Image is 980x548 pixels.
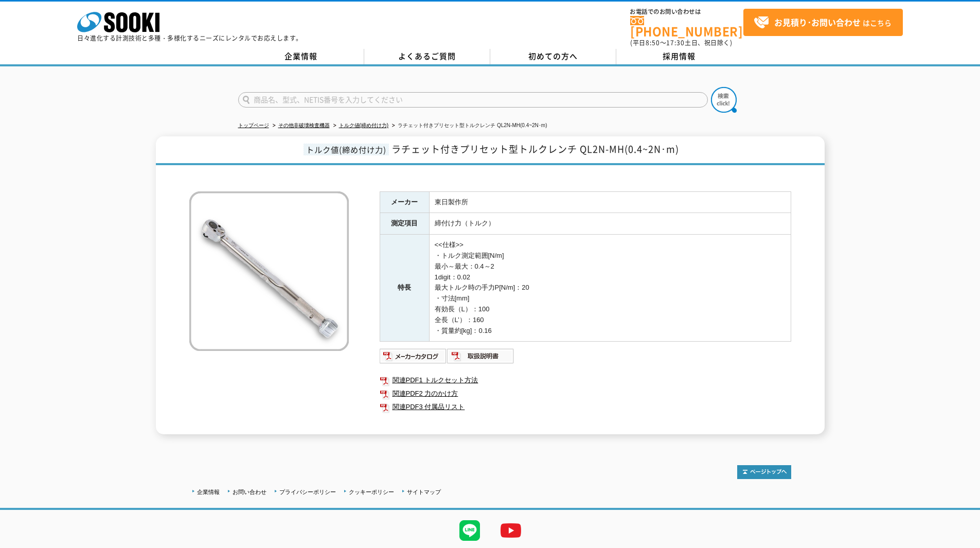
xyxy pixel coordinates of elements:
a: その他非破壊検査機器 [278,122,330,128]
a: 取扱説明書 [447,355,514,363]
span: トルク値(締め付け力) [304,144,389,155]
img: 取扱説明書 [447,348,514,364]
td: 締付け力（トルク） [429,213,791,235]
a: 関連PDF3 付属品リスト [380,400,791,414]
a: 関連PDF2 力のかけ方 [380,387,791,400]
a: 採用情報 [616,49,742,64]
a: お問い合わせ [233,489,266,495]
img: トップページへ [737,465,791,479]
a: 企業情報 [197,489,220,495]
a: よくあるご質問 [364,49,490,64]
td: 東日製作所 [429,191,791,213]
a: プライバシーポリシー [279,489,336,495]
th: 測定項目 [380,213,429,235]
img: ラチェット付きプリセット型トルクレンチ QL2N-MH(0.4~2N･m) [189,191,349,351]
p: 日々進化する計測技術と多種・多様化するニーズにレンタルでお応えします。 [77,35,302,41]
span: (平日 ～ 土日、祝日除く) [630,38,732,47]
a: 企業情報 [238,49,364,64]
th: 特長 [380,235,429,342]
a: クッキーポリシー [349,489,394,495]
a: メーカーカタログ [380,355,447,363]
strong: お見積り･お問い合わせ [774,16,861,28]
a: 関連PDF1 トルクセット方法 [380,374,791,387]
a: サイトマップ [407,489,441,495]
th: メーカー [380,191,429,213]
span: お電話でのお問い合わせは [630,9,743,15]
img: btn_search.png [711,87,737,113]
span: ラチェット付きプリセット型トルクレンチ QL2N-MH(0.4~2N･m) [391,142,679,156]
td: <<仕様>> ・トルク測定範囲[N/m] 最小～最大：0.4～2 1digit：0.02 最大トルク時の手力P[N/m]：20 ・寸法[mm] 有効長（L）：100 全長（L’）：160 ・質量... [429,235,791,342]
span: はこちら [754,15,892,30]
li: ラチェット付きプリセット型トルクレンチ QL2N-MH(0.4~2N･m) [390,120,547,131]
a: お見積り･お問い合わせはこちら [743,9,903,36]
a: [PHONE_NUMBER] [630,16,743,37]
input: 商品名、型式、NETIS番号を入力してください [238,92,708,108]
a: トルク値(締め付け力) [339,122,389,128]
span: 初めての方へ [528,50,578,62]
span: 8:50 [646,38,660,47]
span: 17:30 [666,38,685,47]
img: メーカーカタログ [380,348,447,364]
a: 初めての方へ [490,49,616,64]
a: トップページ [238,122,269,128]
